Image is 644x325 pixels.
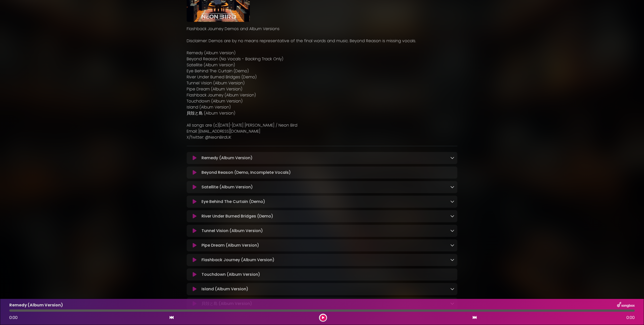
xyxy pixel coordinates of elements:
[202,286,248,292] p: Island (Album Version)
[187,50,457,56] p: Remedy (Album Version)
[202,155,253,161] p: Remedy (Album Version)
[187,68,457,74] p: Eye Behind The Curtain (Demo)
[202,170,291,176] p: Beyond Reason (Demo, Incomplete Vocals)
[202,228,263,234] p: Tunnel Vision (Album Version)
[187,74,457,80] p: River Under Burned Bridges (Demo)
[187,92,457,98] p: Flashback Journey (Album Version)
[187,110,457,116] p: 貝殻と島 (Album Version)
[187,86,457,92] p: Pipe Dream (Album Version)
[202,199,265,205] p: Eye Behind The Curtain (Demo)
[202,272,260,278] p: Touchdown (Album Version)
[187,56,457,62] p: Beyond Reason (No Vocals - Backing Track Only)
[9,302,63,308] p: Remedy (Album Version)
[9,315,18,320] span: 0:00
[626,315,635,321] span: 0:00
[187,62,457,68] p: Satellite (Album Version)
[187,80,457,86] p: Tunnel Vision (Album Version)
[202,213,273,219] p: River Under Burned Bridges (Demo)
[187,98,457,104] p: Touchdown (Album Version)
[187,26,457,32] p: Flashback Journey Demos and Album Versions
[187,122,457,128] p: All songs are (c)[DATE]-[DATE] [PERSON_NAME] / Neon Bird
[202,257,274,263] p: Flashback Journey (Album Version)
[187,134,457,140] p: X/Twitter: @NeonBirdUK
[202,242,259,248] p: Pipe Dream (Album Version)
[187,104,457,110] p: Island (Album Version)
[617,302,635,308] img: songbox-logo-white.png
[187,38,457,44] p: Disclaimer: Demos are by no means representative of the final words and music. Beyond Reason is m...
[187,128,457,134] p: Email: [EMAIL_ADDRESS][DOMAIN_NAME]
[202,184,253,190] p: Satellite (Album Version)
